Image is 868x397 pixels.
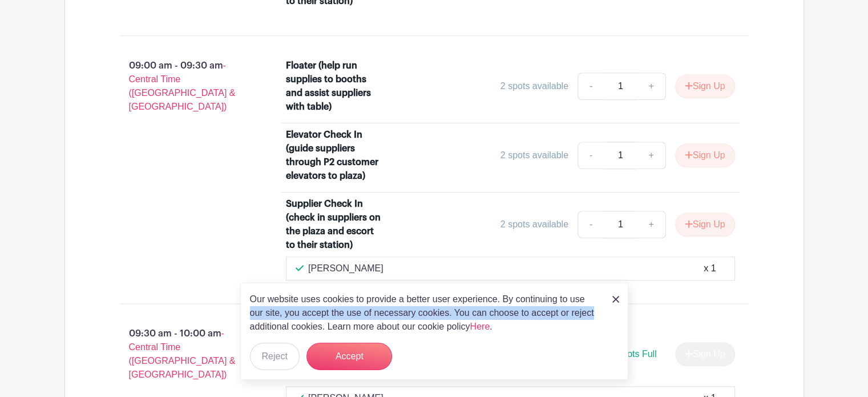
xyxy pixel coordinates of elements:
button: Sign Up [675,74,735,98]
div: x 1 [704,262,716,275]
button: Reject [250,343,300,370]
a: - [578,211,604,238]
a: + [637,142,665,169]
a: - [578,73,604,100]
div: Floater (help run supplies to booths and assist suppliers with table) [286,59,385,114]
p: 09:00 am - 09:30 am [102,54,268,118]
span: - Central Time ([GEOGRAPHIC_DATA] & [GEOGRAPHIC_DATA]) [129,328,236,379]
button: Accept [306,343,392,370]
a: Here [470,322,490,331]
p: Our website uses cookies to provide a better user experience. By continuing to use our site, you ... [250,292,600,334]
div: 2 spots available [500,218,568,231]
img: close_button-5f87c8562297e5c2d7936805f587ecaba9071eb48480494691a3f1689db116b3.svg [612,296,619,303]
div: 2 spots available [500,149,568,162]
div: Supplier Check In (check in suppliers on the plaza and escort to their station) [286,197,385,252]
button: Sign Up [675,143,735,167]
span: Spots Full [616,349,656,359]
a: + [637,73,665,100]
p: [PERSON_NAME] [308,262,383,275]
span: - Central Time ([GEOGRAPHIC_DATA] & [GEOGRAPHIC_DATA]) [129,61,236,111]
button: Sign Up [675,212,735,236]
div: Elevator Check In (guide suppliers through P2 customer elevators to plaza) [286,128,385,183]
a: + [637,211,665,238]
p: 09:30 am - 10:00 am [102,322,268,386]
div: 2 spots available [500,79,568,93]
a: - [578,142,604,169]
